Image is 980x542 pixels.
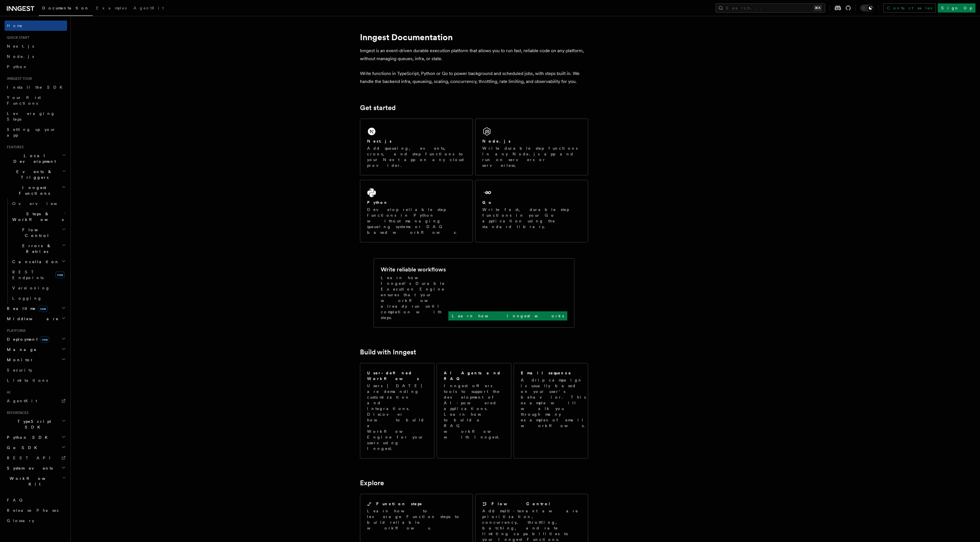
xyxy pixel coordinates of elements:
span: AI [5,390,11,395]
button: Middleware [5,314,67,324]
button: TypeScript SDK [5,416,67,432]
h2: Next.js [367,138,392,144]
a: Versioning [10,283,67,293]
span: Steps & Workflows [10,211,64,222]
span: REST API [7,456,55,460]
p: Inngest offers tools to support the development of AI-powered applications. Learn how to build a ... [444,383,505,440]
button: Steps & Workflows [10,209,67,225]
a: Learn how Inngest works [448,311,567,320]
span: Monitor [5,357,34,363]
span: TypeScript SDK [5,419,62,430]
p: Inngest is an event-driven durable execution platform that allows you to run fast, reliable code ... [360,47,588,63]
button: Cancellation [10,257,67,267]
a: Security [5,365,67,375]
span: Documentation [42,6,89,10]
span: Python [7,64,28,69]
span: Go SDK [5,445,41,450]
span: Examples [96,6,127,10]
h2: Write reliable workflows [381,265,446,273]
a: Next.js [5,41,67,51]
span: FAQ [7,498,25,502]
p: Write functions in TypeScript, Python or Go to power background and scheduled jobs, with steps bu... [360,70,588,86]
span: new [38,306,48,312]
p: Users [DATE] are demanding customization and integrations. Discover how to build a Workflow Engin... [367,383,427,451]
a: FAQ [5,495,67,505]
span: Setting up your app [7,127,56,137]
a: Node.jsWrite durable step functions in any Node.js app and run on servers or serverless. [475,119,588,175]
span: Python SDK [5,435,51,440]
span: Overview [12,201,71,206]
span: Leveraging Steps [7,111,55,121]
h2: Go [482,200,493,205]
span: Glossary [7,518,34,523]
a: Email sequenceA drip campaign is usually based on your user's behavior. This example will walk yo... [514,363,588,458]
span: References [5,411,29,415]
button: Monitor [5,355,67,365]
span: Features [5,145,24,149]
button: Manage [5,344,67,355]
h1: Inngest Documentation [360,32,588,42]
a: Release Phases [5,505,67,515]
a: AgentKit [5,396,67,406]
span: Middleware [5,316,59,322]
a: Node.js [5,51,67,62]
span: Manage [5,347,37,352]
span: Node.js [7,54,34,59]
p: A drip campaign is usually based on your user's behavior. This example will walk you through many... [521,377,588,429]
a: Python [5,62,67,72]
a: AI Agents and RAGInngest offers tools to support the development of AI-powered applications. Lear... [437,363,511,458]
h2: Node.js [482,138,511,144]
button: Flow Control [10,225,67,241]
span: Flow Control [10,227,62,238]
h2: Email sequence [521,370,572,376]
a: Sign Up [938,3,975,13]
span: Limitations [7,378,48,383]
span: new [40,336,49,343]
span: System events [5,465,53,471]
button: Errors & Retries [10,241,67,257]
a: REST Endpointsnew [10,267,67,283]
a: User-defined WorkflowsUsers [DATE] are demanding customization and integrations. Discover how to ... [360,363,434,458]
a: REST API [5,453,67,463]
div: Inngest Functions [5,198,67,303]
button: Search...⌘K [716,3,825,13]
a: Glossary [5,515,67,526]
span: Workflow Kit [5,476,62,487]
span: REST Endpoints [12,270,44,280]
span: Local Development [5,153,62,164]
p: Develop reliable step functions in Python without managing queueing systems or DAG based workflows. [367,207,466,235]
a: Get started [360,104,396,112]
h2: User-defined Workflows [367,370,427,381]
button: Inngest Functions [5,182,67,198]
span: Logging [12,296,42,301]
span: Security [7,368,32,372]
a: Setting up your app [5,124,67,140]
p: Learn how to leverage Function steps to build reliable workflows. [367,508,466,531]
a: GoWrite fast, durable step functions in your Go application using the standard library. [475,180,588,242]
a: Home [5,21,67,31]
a: Overview [10,198,67,209]
button: Toggle dark mode [860,5,874,11]
button: Go SDK [5,442,67,453]
a: Explore [360,479,384,487]
a: Limitations [5,375,67,385]
span: Realtime [5,306,48,311]
button: Deploymentnew [5,334,67,344]
p: Write durable step functions in any Node.js app and run on servers or serverless. [482,145,581,168]
span: Platform [5,328,26,333]
a: Contact sales [883,3,936,13]
h2: Function steps [376,501,422,507]
a: Leveraging Steps [5,108,67,124]
span: Quick start [5,35,29,40]
a: Documentation [39,2,93,16]
span: Release Phases [7,508,58,513]
p: Learn how Inngest's Durable Execution Engine ensures that your workflow already run until complet... [381,275,448,320]
span: Next.js [7,44,34,48]
p: Learn how Inngest works [452,313,564,319]
h2: Flow Control [491,501,551,507]
button: Events & Triggers [5,167,67,182]
a: Next.jsAdd queueing, events, crons, and step functions to your Next app on any cloud provider. [360,119,473,175]
a: Your first Functions [5,92,67,108]
span: Your first Functions [7,95,41,105]
span: new [55,271,65,278]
